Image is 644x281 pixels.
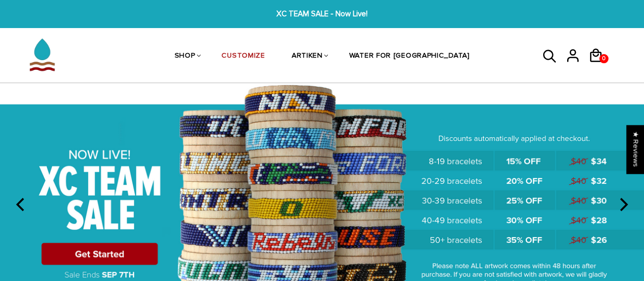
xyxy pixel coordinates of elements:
[611,193,634,216] button: next
[10,193,33,216] button: previous
[349,30,470,84] a: WATER FOR [GEOGRAPHIC_DATA]
[221,30,265,84] a: CUSTOMIZE
[200,8,445,20] span: XC TEAM SALE - Now Live!
[627,125,644,173] div: Click to open Judge.me floating reviews tab
[175,30,195,84] a: SHOP
[292,30,323,84] a: ARTIKEN
[600,52,608,66] span: 0
[588,66,611,68] a: 0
